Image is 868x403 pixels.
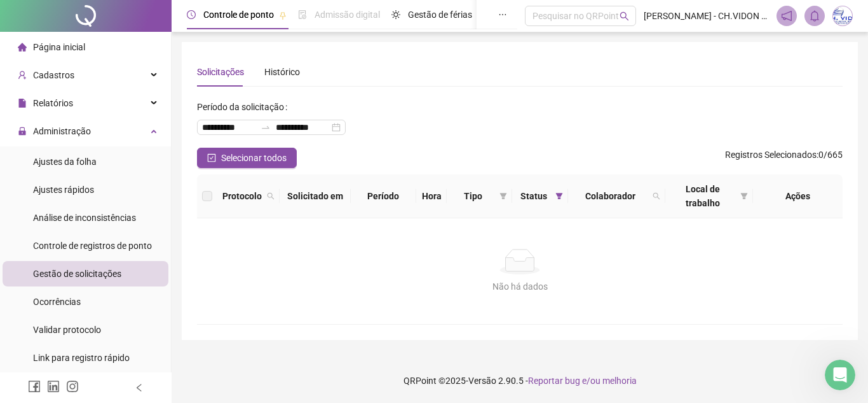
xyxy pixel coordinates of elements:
[517,189,550,203] span: Status
[315,10,380,20] span: Admissão digital
[416,174,447,218] th: Hora
[264,187,277,206] span: search
[222,189,262,203] span: Protocolo
[298,10,307,19] span: file-done
[212,279,827,293] div: Não há dados
[221,151,287,165] span: Selecionar todos
[33,70,74,80] span: Cadastros
[738,180,750,213] span: filter
[28,380,41,393] span: facebook
[781,10,792,22] span: notification
[33,213,136,223] span: Análise de inconsistências
[553,187,566,206] span: filter
[653,192,660,200] span: search
[280,174,351,218] th: Solicitado em
[197,97,292,117] label: Período da solicitação
[18,99,27,108] span: file
[497,187,510,206] span: filter
[261,122,271,132] span: to
[670,182,736,210] span: Local de trabalho
[573,189,648,203] span: Colaborador
[261,122,271,132] span: swap-right
[66,380,79,393] span: instagram
[528,376,637,386] span: Reportar bug e/ou melhoria
[267,192,275,200] span: search
[620,11,629,21] span: search
[33,241,152,251] span: Controle de registros de ponto
[33,269,121,279] span: Gestão de solicitações
[33,98,73,108] span: Relatórios
[203,10,274,20] span: Controle de ponto
[18,43,27,52] span: home
[468,376,496,386] span: Versão
[135,383,144,392] span: left
[264,65,300,79] div: Histórico
[33,353,130,363] span: Link para registro rápido
[740,192,748,200] span: filter
[650,187,663,206] span: search
[207,153,216,162] span: check-square
[18,127,27,136] span: lock
[555,192,563,200] span: filter
[351,174,416,218] th: Período
[391,10,400,19] span: sun
[18,71,27,80] span: user-add
[33,157,97,167] span: Ajustes da folha
[498,10,507,19] span: ellipsis
[47,380,60,393] span: linkedin
[644,9,769,23] span: [PERSON_NAME] - CH.VIDON ESP, SERV. E EQUIP. FERROVIÁRIO
[33,42,85,52] span: Página inicial
[408,10,472,20] span: Gestão de férias
[187,10,196,19] span: clock-circle
[758,189,837,203] div: Ações
[725,148,843,168] span: : 0 / 665
[33,126,91,136] span: Administração
[452,189,494,203] span: Tipo
[279,11,287,19] span: pushpin
[809,10,820,22] span: bell
[197,65,244,79] div: Solicitações
[33,325,101,335] span: Validar protocolo
[172,358,868,403] footer: QRPoint © 2025 - 2.90.5 -
[33,297,81,307] span: Ocorrências
[197,148,297,168] button: Selecionar todos
[725,150,817,160] span: Registros Selecionados
[833,6,852,25] img: 30584
[499,192,507,200] span: filter
[825,360,855,390] iframe: Intercom live chat
[33,185,94,195] span: Ajustes rápidos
